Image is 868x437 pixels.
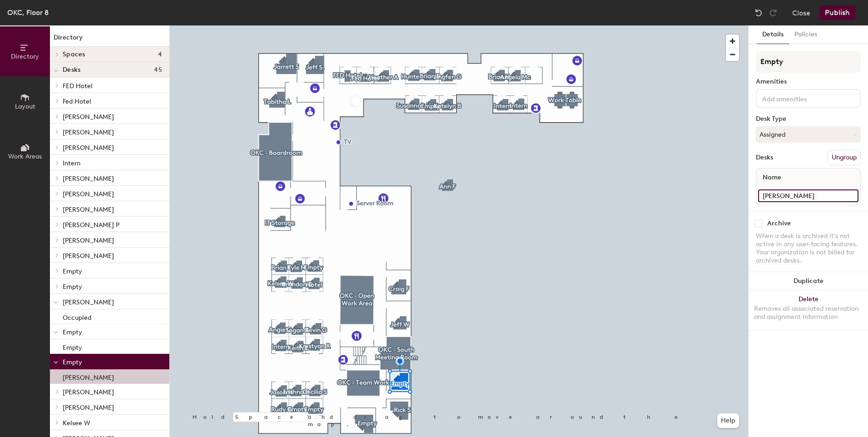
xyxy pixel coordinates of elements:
[757,25,789,44] button: Details
[749,290,868,330] button: DeleteRemoves all associated reservation and assignment information
[63,283,82,291] span: Empty
[63,268,82,275] span: Empty
[63,113,114,121] span: [PERSON_NAME]
[756,78,861,85] div: Amenities
[756,115,861,123] div: Desk Type
[63,298,114,306] span: [PERSON_NAME]
[8,153,42,160] span: Work Areas
[63,66,80,74] span: Desks
[819,5,855,20] button: Publish
[63,144,114,152] span: [PERSON_NAME]
[758,169,786,186] span: Name
[154,66,162,74] span: 45
[769,8,778,17] img: Redo
[760,93,842,104] input: Add amenities
[63,311,91,322] p: Occupied
[717,413,739,428] button: Help
[63,206,114,214] span: [PERSON_NAME]
[63,419,90,427] span: Kelsee W
[758,189,858,202] input: Unnamed desk
[63,98,91,105] span: Fed Hotel
[63,328,82,336] span: Empty
[63,358,82,366] span: Empty
[792,5,810,20] button: Close
[63,82,93,90] span: FED Hotel
[11,53,39,60] span: Directory
[63,341,82,352] p: Empty
[158,51,162,58] span: 4
[63,51,85,58] span: Spaces
[754,305,863,321] div: Removes all associated reservation and assignment information
[754,8,763,17] img: Undo
[63,371,114,382] p: [PERSON_NAME]
[63,404,114,412] span: [PERSON_NAME]
[63,175,114,183] span: [PERSON_NAME]
[756,232,861,265] div: When a desk is archived it's not active in any user-facing features. Your organization is not bil...
[756,154,773,161] div: Desks
[749,272,868,290] button: Duplicate
[789,25,823,44] button: Policies
[767,220,791,227] div: Archive
[63,237,114,244] span: [PERSON_NAME]
[63,252,114,260] span: [PERSON_NAME]
[828,150,861,165] button: Ungroup
[15,103,35,110] span: Layout
[756,126,861,143] button: Assigned
[63,190,114,198] span: [PERSON_NAME]
[50,33,169,47] h1: Directory
[7,7,49,18] div: OKC, Floor 8
[63,221,119,229] span: [PERSON_NAME] P
[63,159,80,167] span: Intern
[63,129,114,136] span: [PERSON_NAME]
[63,388,114,396] span: [PERSON_NAME]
